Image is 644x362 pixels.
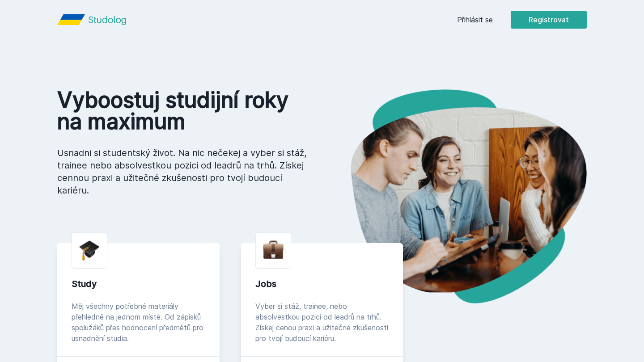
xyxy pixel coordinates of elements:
a: Přihlásit se [457,14,493,25]
h1: Vyboostuj studijní roky na maximum [57,89,308,132]
div: Měj všechny potřebné materiály přehledně na jednom místě. Od zápisků spolužáků přes hodnocení pře... [72,301,205,344]
div: Jobs [255,278,389,290]
div: Study [72,278,205,290]
img: briefcase.png [263,238,284,261]
div: Vyber si stáž, trainee, nebo absolvestkou pozici od leadrů na trhů. Získej cenou praxi a užitečné... [255,301,389,344]
button: Registrovat [511,11,587,29]
img: hero.png [322,89,587,303]
img: graduation-cap.png [79,240,100,261]
p: Usnadni si studentský život. Na nic nečekej a vyber si stáž, trainee nebo absolvestkou pozici od ... [57,147,308,197]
